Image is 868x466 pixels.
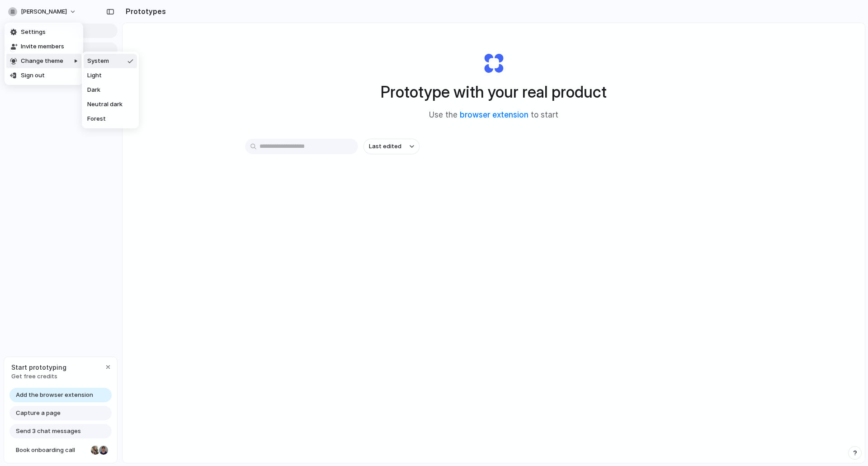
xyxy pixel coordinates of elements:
span: Neutral dark [87,100,123,109]
span: System [87,56,109,66]
span: Forest [87,114,106,123]
span: Dark [87,85,100,94]
span: Invite members [21,42,64,51]
span: Change theme [21,56,63,66]
span: Light [87,71,102,80]
span: Settings [21,28,46,37]
span: Sign out [21,71,45,80]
